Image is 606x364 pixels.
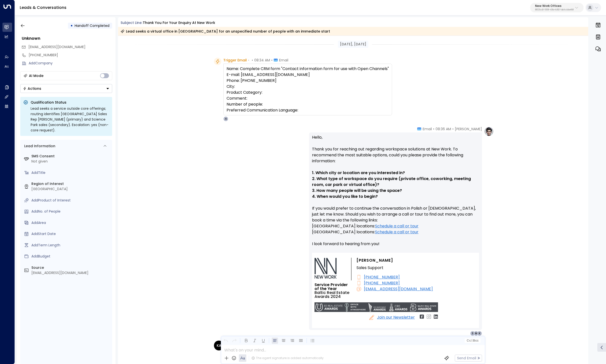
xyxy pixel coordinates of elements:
a: Leads & Conversations [20,5,66,10]
div: [PHONE_NUMBER] [29,53,112,58]
div: Product Category: [227,90,389,95]
div: Lead seeks a virtual office in [GEOGRAPHIC_DATA] for an unspecified number of people with an imme... [121,29,330,34]
div: The agent signature is added automatically [251,356,324,360]
span: Handoff Completed [75,23,109,28]
div: Not given [31,159,110,164]
span: Cc Bcc [467,339,479,342]
b: Service Provider of the Year [314,282,349,291]
div: AddTitle [31,170,110,175]
div: Lead Information [22,144,55,149]
span: • [248,58,249,63]
strong: 4. When would you like to begin? [312,194,378,199]
div: AddArea [31,220,110,225]
img: Mail [356,287,361,291]
span: 08:34 AM [254,58,270,63]
div: Name: Complete CRM form "Contact information form for use with Open Channels" [227,66,389,72]
div: E-mail: [EMAIL_ADDRESS][DOMAIN_NAME] Preferred Communication Language: [227,66,389,113]
a: [EMAIL_ADDRESS][DOMAIN_NAME] [364,286,433,292]
div: S [470,331,475,336]
label: Region of Interest [31,181,110,186]
div: AddTerm Length [31,243,110,248]
span: Subject Line: [121,20,142,25]
div: Thank You for Your Enquiry at New Work [143,20,215,25]
p: Qualification Status [31,100,109,105]
div: Comment: Number of people: [227,95,389,107]
button: Undo [223,338,229,344]
div: AddBudget [31,254,110,259]
label: Source [31,265,110,270]
div: AI Mode [29,73,43,78]
p: 88125cd3-5508-439a-b392-1abfccbbe668 [535,9,574,11]
span: Email [279,58,288,63]
span: [EMAIL_ADDRESS][DOMAIN_NAME] [28,44,85,49]
div: • [70,21,73,30]
div: KA [214,341,224,350]
div: [GEOGRAPHIC_DATA] [31,186,110,192]
button: Actions [20,84,112,93]
a: Schedule a call or tour [375,229,418,235]
span: | [471,339,472,342]
strong: 3. How many people will be using the space? [312,188,402,193]
span: khaled6060t@gmail.com [28,44,85,50]
span: • [433,127,434,131]
div: Actions [23,86,41,91]
a: Join our Newsletter [377,315,415,320]
div: [DATE], [DATE] [338,41,368,48]
button: New Work Offices88125cd3-5508-439a-b392-1abfccbbe668 [530,3,584,12]
span: Trigger Email [223,58,247,63]
span: 08:36 AM [436,127,451,131]
strong: 1. Which city or location are you interested in? [312,170,405,176]
img: Phone [357,275,360,279]
label: SMS Consent [31,154,110,159]
div: Button group with a nested menu [20,84,112,93]
td: [PERSON_NAME] [356,258,438,263]
div: AddStart Date [31,231,110,237]
div: [EMAIL_ADDRESS][DOMAIN_NAME] [31,270,110,275]
div: AddNo. of People [31,209,110,214]
div: AddProduct of Interest [31,198,110,203]
span: • [252,58,253,63]
p: Hello, Thank you for reaching out regarding workspace solutions at New Work. To recommend the mos... [312,134,479,253]
strong: 2. What type of workspace do you require (private office, coworking, meeting room, car park or vi... [312,176,472,187]
img: profile-logo.png [484,127,494,136]
img: Phone [357,281,360,285]
span: • [452,127,454,131]
div: M [474,331,479,336]
button: Redo [231,338,237,344]
div: Unknown [22,36,112,41]
img: New Work [314,258,337,279]
div: AddCompany [29,61,112,66]
span: • [271,58,272,63]
a: [PHONE_NUMBER] [364,280,400,286]
span: Email [423,127,432,131]
td: Sales Support [356,263,438,274]
p: New Work Offices [535,4,574,7]
a: Schedule a call or tour [375,223,418,229]
span: [PERSON_NAME] [455,127,482,131]
span: Baltic Real Estate Awards 2024 [314,291,352,299]
button: Cc|Bcc [465,338,481,343]
div: Lead seeks a service outside core offerings; routing identifies [GEOGRAPHIC_DATA] Sales Rep [PERS... [31,106,109,133]
div: Phone: [PHONE_NUMBER] [227,78,389,84]
div: City: [227,84,389,90]
a: [PHONE_NUMBER] [364,274,400,280]
div: A [223,116,228,121]
div: K [477,331,482,336]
